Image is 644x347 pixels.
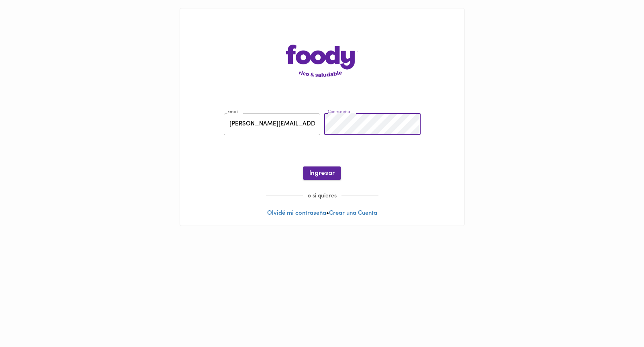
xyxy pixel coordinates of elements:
[303,166,341,180] button: Ingresar
[329,210,377,216] a: Crear una Cuenta
[597,300,636,339] iframe: Messagebird Livechat Widget
[180,8,464,226] div: •
[267,210,326,216] a: Olvidé mi contraseña
[303,193,341,199] span: o si quieres
[286,45,358,77] img: logo-main-page.png
[309,170,335,177] span: Ingresar
[224,113,320,136] input: pepitoperez@gmail.com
